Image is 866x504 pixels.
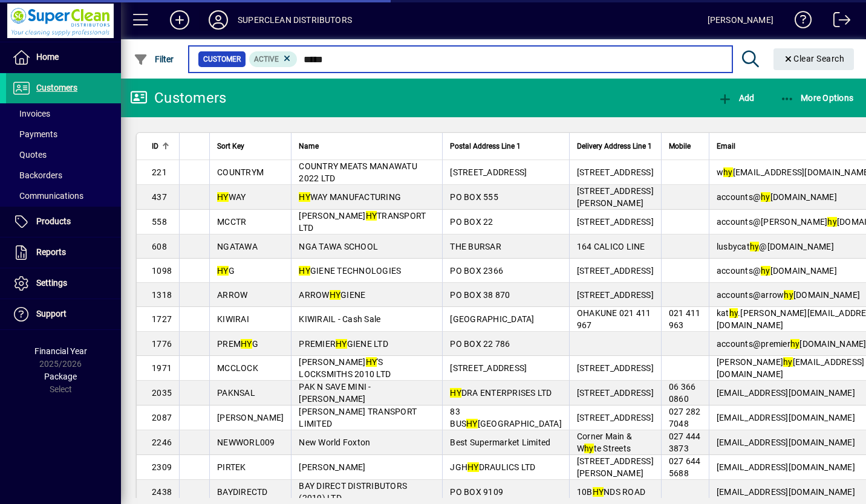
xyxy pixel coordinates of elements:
em: hy [750,242,760,251]
span: [STREET_ADDRESS] [577,167,654,177]
span: [EMAIL_ADDRESS][DOMAIN_NAME] [717,462,855,472]
button: Filter [131,48,177,70]
span: 027 644 5688 [669,456,701,478]
span: 021 411 963 [669,308,701,330]
span: Quotes [12,150,47,160]
a: Support [6,299,121,329]
span: G [217,266,235,276]
span: Customer [203,53,241,65]
a: Communications [6,186,121,206]
div: Mobile [669,140,702,153]
span: BAY DIRECT DISTRIBUTORS (2019) LTD [299,481,407,503]
em: hy [584,444,594,453]
span: Name [299,140,319,153]
span: PO BOX 9109 [450,487,503,497]
span: 2246 [152,438,172,447]
button: More Options [777,87,857,109]
span: NGATAWA [217,242,258,251]
span: Sort Key [217,140,244,153]
span: [STREET_ADDRESS] [450,167,527,177]
em: HY [336,339,347,349]
span: Customers [36,83,77,92]
span: More Options [780,93,854,103]
span: [EMAIL_ADDRESS][DOMAIN_NAME] [717,413,855,422]
span: 1098 [152,266,172,276]
span: Reports [36,247,66,257]
button: Clear [773,48,855,70]
a: Logout [824,2,851,42]
span: Settings [36,278,67,288]
span: [STREET_ADDRESS] [577,266,654,276]
span: OHAKUNE 021 411 967 [577,308,651,330]
em: HY [299,192,310,202]
span: COUNTRY MEATS MANAWATU 2022 LTD [299,161,417,183]
span: 027 444 3873 [669,431,701,453]
em: hy [784,290,793,300]
span: 437 [152,192,167,202]
span: PO BOX 22 [450,217,493,227]
span: 027 282 7048 [669,407,701,428]
span: 1727 [152,314,172,324]
span: PAKNSAL [217,388,255,398]
em: HY [593,487,604,497]
span: KIWIRAI [217,314,249,324]
span: PO BOX 38 870 [450,290,510,300]
span: 06 366 0860 [669,382,696,404]
a: Backorders [6,165,121,186]
span: GIENE TECHNOLOGIES [299,266,401,276]
span: 608 [152,242,167,251]
span: [EMAIL_ADDRESS][DOMAIN_NAME] [717,438,855,447]
span: [PERSON_NAME] [217,413,284,422]
span: [STREET_ADDRESS] [450,363,527,373]
span: 1776 [152,339,172,349]
span: lusbycat @[DOMAIN_NAME] [717,242,834,251]
em: HY [217,192,229,202]
a: Payments [6,124,121,144]
span: Add [718,93,754,103]
a: Reports [6,237,121,268]
span: 2087 [152,413,172,422]
span: WAY [217,192,246,202]
span: [STREET_ADDRESS] [577,363,654,373]
span: NGA TAWA SCHOOL [299,242,378,251]
a: Settings [6,268,121,299]
span: 164 CALICO LINE [577,242,645,251]
span: [EMAIL_ADDRESS][DOMAIN_NAME] [717,388,855,398]
div: ID [152,140,172,153]
span: Backorders [12,170,62,180]
span: ARROW [217,290,247,300]
span: Filter [134,54,174,64]
em: HY [330,290,341,300]
span: New World Foxton [299,438,370,447]
span: accounts@arrow [DOMAIN_NAME] [717,290,860,300]
div: Name [299,140,435,153]
span: 83 BUS [GEOGRAPHIC_DATA] [450,407,562,428]
span: Home [36,52,59,62]
span: DRA ENTERPRISES LTD [450,388,552,398]
span: COUNTRYM [217,167,264,177]
mat-chip: Activation Status: Active [249,51,298,67]
span: [EMAIL_ADDRESS][DOMAIN_NAME] [717,487,855,497]
span: BAYDIRECTD [217,487,268,497]
span: PO BOX 22 786 [450,339,510,349]
span: accounts@ [DOMAIN_NAME] [717,192,837,202]
span: KIWIRAIL - Cash Sale [299,314,380,324]
span: NEWWORL009 [217,438,275,447]
span: Payments [12,129,57,139]
span: Invoices [12,109,50,118]
span: 2438 [152,487,172,497]
span: [GEOGRAPHIC_DATA] [450,314,534,324]
span: Products [36,216,71,226]
em: HY [366,211,377,221]
a: Invoices [6,103,121,124]
a: Knowledge Base [786,2,812,42]
em: HY [466,419,478,428]
div: SUPERCLEAN DISTRIBUTORS [238,10,352,30]
span: PO BOX 555 [450,192,498,202]
span: [PERSON_NAME] [299,462,365,472]
em: hy [723,167,733,177]
div: [PERSON_NAME] [708,10,773,30]
span: [STREET_ADDRESS] [577,413,654,422]
span: Clear Search [783,54,845,63]
span: Mobile [669,140,691,153]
